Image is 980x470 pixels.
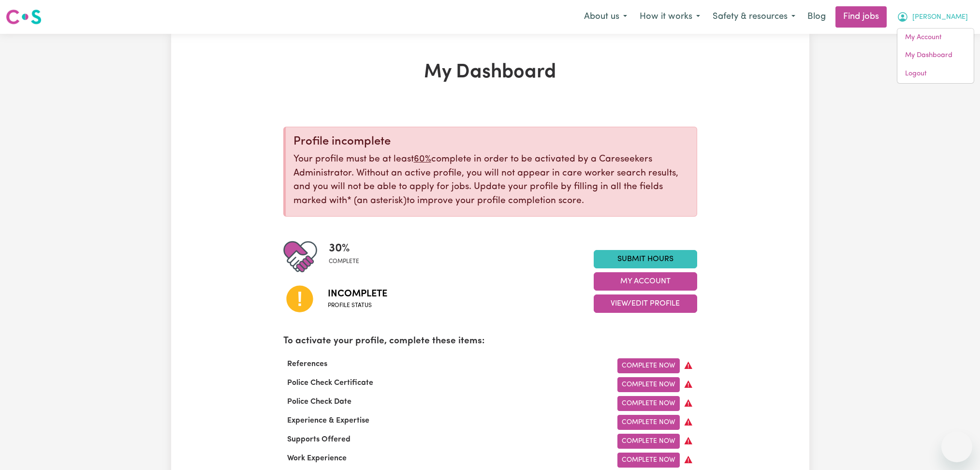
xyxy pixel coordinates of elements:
p: To activate your profile, complete these items: [283,335,697,349]
a: My Dashboard [897,46,974,65]
button: Safety & resources [706,7,802,27]
a: Complete Now [617,358,680,373]
span: complete [329,257,359,266]
span: Police Check Certificate [283,379,377,387]
span: Profile status [328,301,387,310]
a: Submit Hours [594,250,697,268]
a: My Account [897,29,974,47]
a: Blog [802,6,832,28]
span: Supports Offered [283,436,354,443]
button: How it works [633,7,706,27]
a: Complete Now [617,415,680,430]
div: Profile incomplete [293,135,689,149]
h1: My Dashboard [283,61,697,84]
div: Profile completeness: 30% [329,240,367,274]
span: Incomplete [328,287,387,301]
a: Careseekers logo [6,6,42,28]
a: Complete Now [617,453,680,468]
iframe: Button to launch messaging window [941,431,972,462]
a: Logout [897,65,974,83]
span: Police Check Date [283,398,355,406]
span: Work Experience [283,455,351,462]
div: My Account [897,28,974,84]
span: 30 % [329,240,359,257]
img: Careseekers logo [6,8,42,26]
button: My Account [891,7,974,27]
p: Your profile must be at least complete in order to be activated by a Careseekers Administrator. W... [293,153,689,208]
button: My Account [594,272,697,291]
a: Find jobs [835,6,887,28]
a: Complete Now [617,396,680,411]
button: View/Edit Profile [594,294,697,313]
a: Complete Now [617,434,680,449]
button: About us [578,7,633,27]
a: Complete Now [617,377,680,392]
span: [PERSON_NAME] [912,12,968,23]
span: References [283,360,331,368]
span: an asterisk [347,196,407,206]
u: 60% [414,155,431,164]
span: Experience & Expertise [283,417,373,425]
